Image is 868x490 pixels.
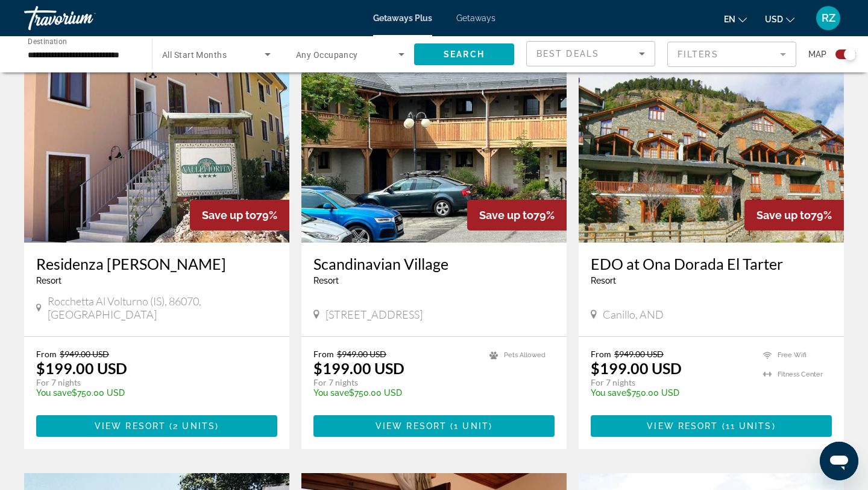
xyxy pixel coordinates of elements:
[36,415,277,437] button: View Resort(2 units)
[36,388,72,398] span: You save
[724,14,735,24] span: en
[820,442,858,480] iframe: Button to launch messaging window
[313,388,477,398] p: $750.00 USD
[456,13,495,23] a: Getaways
[173,421,215,431] span: 2 units
[591,388,751,398] p: $750.00 USD
[36,276,61,285] span: Resort
[313,349,334,359] span: From
[614,349,664,359] span: $949.00 USD
[603,308,664,321] span: Canillo, AND
[591,255,832,273] a: EDO at Ona Dorada El Tarter
[778,351,807,359] span: Free Wifi
[536,49,599,59] span: Best Deals
[454,421,489,431] span: 1 unit
[60,349,109,359] span: $949.00 USD
[724,10,747,28] button: Change language
[765,14,783,24] span: USD
[591,388,626,398] span: You save
[467,200,567,231] div: 79%
[444,49,485,59] span: Search
[202,209,256,221] span: Save up to
[325,308,423,321] span: [STREET_ADDRESS]
[778,371,823,378] span: Fitness Center
[296,50,358,60] span: Any Occupancy
[162,50,227,60] span: All Start Months
[591,276,616,285] span: Resort
[718,421,775,431] span: ( )
[313,276,339,285] span: Resort
[313,388,349,398] span: You save
[667,41,796,68] button: Filter
[591,415,832,437] button: View Resort(11 units)
[28,37,67,45] span: Destination
[337,349,386,359] span: $949.00 USD
[479,209,533,221] span: Save up to
[808,46,826,63] span: Map
[95,421,166,431] span: View Resort
[813,5,844,31] button: User Menu
[822,12,835,24] span: RZ
[376,421,447,431] span: View Resort
[36,388,265,398] p: $750.00 USD
[24,2,145,34] a: Travorium
[301,49,567,243] img: ii_vsc1.jpg
[36,377,265,388] p: For 7 nights
[504,351,546,359] span: Pets Allowed
[414,43,514,65] button: Search
[765,10,794,28] button: Change currency
[48,294,277,321] span: Rocchetta al Volturno (IS), 86070, [GEOGRAPHIC_DATA]
[313,377,477,388] p: For 7 nights
[36,349,57,359] span: From
[313,255,555,273] a: Scandinavian Village
[756,209,811,221] span: Save up to
[579,49,844,243] img: ii_etr1.jpg
[591,359,682,377] p: $199.00 USD
[647,421,718,431] span: View Resort
[591,349,611,359] span: From
[591,377,751,388] p: For 7 nights
[24,49,289,243] img: ii_vfl1.jpg
[36,255,277,273] a: Residenza [PERSON_NAME]
[313,415,555,437] button: View Resort(1 unit)
[726,421,772,431] span: 11 units
[313,359,404,377] p: $199.00 USD
[744,200,844,231] div: 79%
[536,46,645,61] mat-select: Sort by
[373,13,432,23] a: Getaways Plus
[190,200,289,231] div: 79%
[166,421,219,431] span: ( )
[447,421,492,431] span: ( )
[36,359,127,377] p: $199.00 USD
